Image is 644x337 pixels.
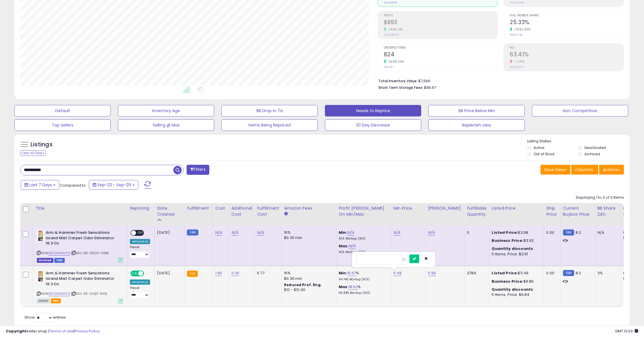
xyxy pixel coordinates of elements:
div: N/A [597,230,616,235]
button: Items Being Repriced [221,119,318,131]
b: Reduced Prof. Rng. [284,282,322,287]
p: N/A Markup (ROI) [339,237,386,241]
a: 11.99 [428,270,436,276]
a: N/A [257,230,264,235]
div: Fulfillment Cost [257,205,279,217]
div: $3.93 [492,238,539,243]
span: 2025-10-7 13:03 GMT [615,328,638,334]
span: $96.67 [424,85,436,90]
a: N/A [428,230,435,235]
div: Profit [PERSON_NAME] on Min/Max [339,205,388,217]
div: Min Price [393,205,423,211]
a: 18.52 [349,284,358,290]
p: Listing States: [527,139,630,144]
div: Amazon AI [130,239,150,244]
div: Amazon Fees [284,205,334,211]
span: Ordered Items [384,46,498,49]
div: 3% [597,271,616,276]
small: FBA [187,271,198,277]
small: Prev: 12.46% [510,1,524,4]
button: Save View [540,165,570,175]
a: 1.90 [215,270,222,276]
span: Avg. Buybox Share [510,14,624,17]
button: Replenish view [428,119,525,131]
p: 116.84% Markup (ROI) [339,291,386,295]
button: BB Price Below Min [428,105,525,116]
label: Active [534,145,544,150]
h5: Listings [30,141,53,149]
b: Business Price: [492,238,523,243]
b: Arm & Hammer Fresh Sensations Island Mist Carpet Odor Eliminator 16.3 Oz [46,271,116,288]
span: Listings that have been deleted from Seller Central [37,258,53,263]
div: FBA: 2 [623,271,642,276]
span: OFF [143,271,152,276]
div: Clear All Filters [20,150,46,156]
div: $0.30 min [284,235,332,240]
span: | SKU: ZR-2UQC-5K3L [71,291,108,296]
a: N/A [347,230,354,235]
span: FBM [54,258,65,263]
b: Quantity discounts [492,246,533,251]
div: BB Share 24h. [597,205,618,217]
a: Terms of Use [49,328,74,334]
span: ON [131,271,138,276]
span: Columns [575,167,593,173]
button: Sep-23 - Sep-29 [89,180,138,190]
button: Inventory Age [118,105,214,116]
div: $10 - $10.90 [284,288,332,292]
label: Archived [584,152,600,156]
div: : [492,287,539,292]
div: 0.00 [546,230,556,235]
a: B010MX2MY6 [49,291,70,296]
div: Fulfillable Quantity [467,205,487,217]
div: % [339,271,386,281]
b: Business Price: [492,279,523,284]
small: Amazon Fees. [284,211,287,217]
small: 2558.06% [386,60,404,64]
small: Prev: $38.35 [384,33,399,37]
span: All listings currently available for purchase on Amazon [37,298,50,303]
div: $0.30 min [284,276,332,281]
div: FBA: 1 [623,230,642,235]
div: Repricing [130,205,152,211]
small: FBM [563,270,574,276]
b: Short Term Storage Fees: [378,85,423,90]
img: 41hM-h2vAvL._SL40_.jpg [37,271,44,282]
div: Additional Cost [231,205,252,217]
small: FBM [187,229,198,235]
div: 5 Items, Price: $9.84 [492,292,539,297]
span: 8.2 [576,270,581,276]
span: FBA [51,298,61,303]
a: N/A [231,230,238,235]
div: [PERSON_NAME] [428,205,462,211]
a: Privacy Policy [74,328,100,334]
span: | SKU: QR-3GCG-YGKB [71,251,108,255]
div: [DATE] [157,230,180,235]
p: 94.74% Markup (ROI) [339,277,386,282]
b: Listed Price: [492,230,518,235]
button: Columns [571,165,598,175]
div: Ship Price [546,205,558,217]
div: Fulfillment [187,205,210,211]
small: 2488.79% [386,27,403,32]
div: Listed Price [492,205,541,211]
div: $11.49 [492,271,539,276]
div: $3.98 [492,230,539,235]
div: $9.86 [492,279,539,284]
button: Default [14,105,111,116]
span: Sep-23 - Sep-29 [97,182,131,188]
div: Title [35,205,125,211]
div: : [492,246,539,251]
h2: $993 [384,19,498,27]
b: Total Inventory Value: [378,78,417,83]
th: The percentage added to the cost of goods (COGS) that forms the calculator for Min & Max prices. [336,203,391,226]
button: Filters [187,165,209,175]
p: N/A Markup (ROI) [339,250,386,254]
span: Last 7 Days [29,182,52,188]
a: N/A [215,230,222,235]
span: Compared to: [60,183,87,188]
div: ASIN: [37,271,123,302]
span: ROI [510,46,624,49]
small: 17992.86% [512,27,531,32]
small: FBM [563,229,574,235]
